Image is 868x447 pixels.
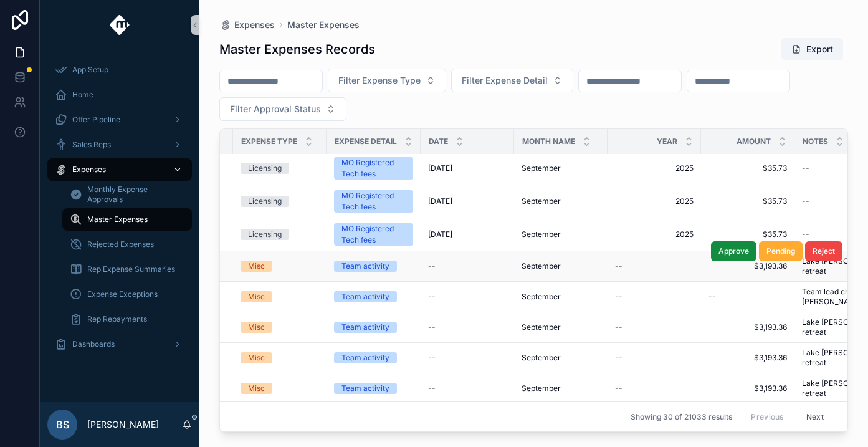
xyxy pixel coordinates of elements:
[47,333,192,355] a: Dashboards
[708,196,787,206] span: $35.73
[615,292,622,302] span: --
[287,19,360,31] a: Master Expenses
[522,261,600,271] a: September
[219,97,346,121] button: Select Button
[451,69,573,92] button: Select Button
[248,196,282,207] div: Licensing
[428,229,507,239] a: [DATE]
[615,353,694,363] a: --
[241,137,297,147] span: Expense Type
[62,233,192,256] a: Rejected Expenses
[62,308,192,330] a: Rep Repayments
[428,322,507,332] a: --
[241,352,319,363] a: Misc
[47,133,192,156] a: Sales Reps
[62,183,192,206] a: Monthly Expense Approvals
[241,229,319,240] a: Licensing
[428,229,452,239] span: [DATE]
[248,383,265,394] div: Misc
[110,15,130,35] img: App logo
[241,383,319,394] a: Misc
[522,383,600,393] a: September
[248,322,265,333] div: Misc
[47,84,192,106] a: Home
[428,383,436,393] span: --
[341,157,406,180] div: MO Registered Tech fees
[87,214,148,224] span: Master Expenses
[62,208,192,231] a: Master Expenses
[341,223,406,246] div: MO Registered Tech fees
[428,353,436,363] span: --
[334,190,413,213] a: MO Registered Tech fees
[72,339,115,349] span: Dashboards
[40,50,199,372] div: scrollable content
[522,353,600,363] a: September
[522,261,561,271] span: September
[341,322,389,333] div: Team activity
[522,322,600,332] a: September
[805,241,842,261] button: Reject
[708,322,787,332] a: $3,193.36
[615,322,694,332] a: --
[248,291,265,302] div: Misc
[56,417,69,432] span: BS
[522,229,561,239] span: September
[615,261,694,271] a: --
[219,41,375,58] h1: Master Expenses Records
[72,115,120,125] span: Offer Pipeline
[737,137,771,147] span: Amount
[87,418,159,431] p: [PERSON_NAME]
[428,261,436,271] span: --
[802,196,809,206] span: --
[522,163,561,173] span: September
[615,261,622,271] span: --
[708,292,787,302] a: --
[428,383,507,393] a: --
[615,196,694,206] a: 2025
[522,137,575,147] span: Month Name
[62,258,192,281] a: Rep Expense Summaries
[522,196,600,206] a: September
[334,383,413,394] a: Team activity
[338,74,421,87] span: Filter Expense Type
[711,241,756,261] button: Approve
[341,383,389,394] div: Team activity
[522,353,561,363] span: September
[462,74,548,87] span: Filter Expense Detail
[341,291,389,302] div: Team activity
[522,383,561,393] span: September
[615,353,622,363] span: --
[87,289,158,299] span: Expense Exceptions
[428,292,436,302] span: --
[781,38,843,60] button: Export
[802,163,809,173] span: --
[248,229,282,240] div: Licensing
[72,65,108,75] span: App Setup
[241,291,319,302] a: Misc
[522,322,561,332] span: September
[234,19,275,31] span: Expenses
[62,283,192,305] a: Expense Exceptions
[428,292,507,302] a: --
[813,246,835,256] span: Reject
[428,261,507,271] a: --
[798,407,832,426] button: Next
[341,352,389,363] div: Team activity
[241,322,319,333] a: Misc
[708,163,787,173] a: $35.73
[615,163,694,173] span: 2025
[615,383,694,393] a: --
[708,383,787,393] a: $3,193.36
[615,322,622,332] span: --
[87,314,147,324] span: Rep Repayments
[428,196,507,206] a: [DATE]
[802,229,809,239] span: --
[248,163,282,174] div: Licensing
[708,229,787,239] a: $35.73
[615,229,694,239] span: 2025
